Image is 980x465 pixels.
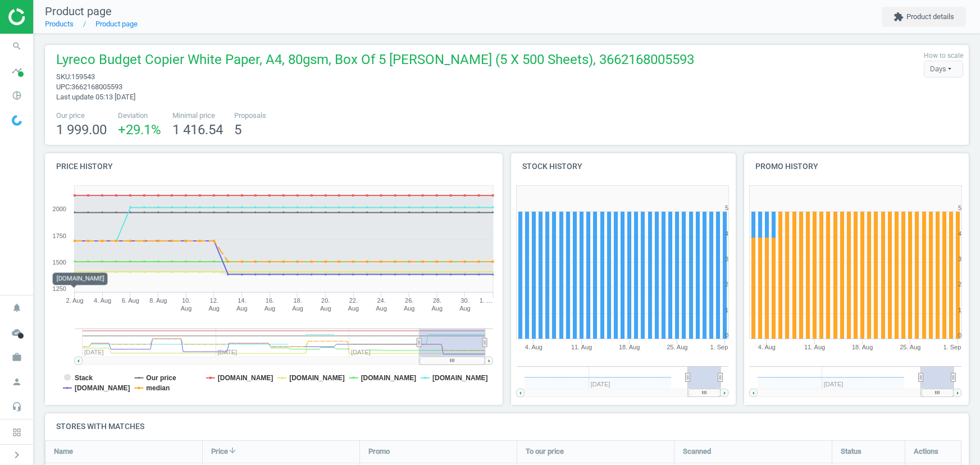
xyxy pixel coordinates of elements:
[95,20,138,28] a: Product page
[368,446,390,457] span: Promo
[228,446,237,455] i: arrow_downward
[66,297,83,304] tspan: 2. Aug
[511,153,736,180] h4: Stock history
[667,344,687,350] tspan: 25. Aug
[361,374,417,382] tspan: [DOMAIN_NAME]
[210,297,218,304] tspan: 12.
[6,35,28,57] i: search
[146,374,176,382] tspan: Our price
[56,72,71,81] span: sku :
[56,122,107,138] span: 1 999.00
[294,297,302,304] tspan: 18.
[53,206,66,212] text: 2000
[8,8,88,25] img: ajHJNr6hYgQAAAAASUVORK5CYII=
[53,233,66,239] text: 1750
[943,344,961,350] tspan: 1. Sep
[619,344,640,350] tspan: 18. Aug
[289,374,345,382] tspan: [DOMAIN_NAME]
[6,322,28,343] i: cloud_done
[118,111,161,121] span: Deviation
[6,396,28,417] i: headset_mic
[744,153,969,180] h4: Promo history
[45,4,112,18] span: Product page
[348,305,359,312] tspan: Aug
[914,446,938,457] span: Actions
[461,297,470,304] tspan: 30.
[433,297,441,304] tspan: 28.
[10,448,24,462] i: chevron_right
[172,122,223,138] span: 1 416.54
[172,111,223,121] span: Minimal price
[56,83,71,91] span: upc :
[480,297,493,304] tspan: 1. …
[758,344,776,350] tspan: 4. Aug
[6,347,28,368] i: work
[683,446,711,457] span: Scanned
[933,427,960,454] iframe: Intercom live chat
[53,259,66,266] text: 1500
[841,446,862,457] span: Status
[6,60,28,81] i: timeline
[118,122,161,138] span: +29.1 %
[236,305,248,312] tspan: Aug
[71,83,122,91] span: 3662168005593
[958,307,961,313] text: 1
[12,115,22,126] img: wGWNvw8QSZomAAAAABJRU5ErkJggg==
[56,111,107,121] span: Our price
[958,204,961,211] text: 5
[56,51,694,72] span: Lyreco Budget Copier White Paper, A4, 80gsm, Box Of 5 [PERSON_NAME] (5 X 500 Sheets), 3662168005593
[924,61,963,77] div: Days
[725,256,728,262] text: 3
[182,297,190,304] tspan: 10.
[525,344,543,350] tspan: 4. Aug
[45,20,74,28] a: Products
[266,297,274,304] tspan: 16.
[349,297,358,304] tspan: 22.
[432,374,488,382] tspan: [DOMAIN_NAME]
[234,111,266,121] span: Proposals
[94,297,111,304] tspan: 4. Aug
[958,256,961,262] text: 3
[6,85,28,106] i: pie_chart_outlined
[725,230,728,237] text: 4
[146,384,170,392] tspan: median
[265,305,276,312] tspan: Aug
[894,12,904,22] i: extension
[218,374,274,382] tspan: [DOMAIN_NAME]
[321,297,330,304] tspan: 20.
[53,272,108,285] div: [DOMAIN_NAME]
[54,446,73,457] span: Name
[725,332,728,339] text: 0
[958,332,961,339] text: 0
[293,305,304,312] tspan: Aug
[3,448,31,462] button: chevron_right
[209,305,220,312] tspan: Aug
[53,285,66,292] text: 1250
[882,7,966,27] button: extensionProduct details
[45,153,503,180] h4: Price history
[181,305,192,312] tspan: Aug
[526,446,564,457] span: To our price
[6,371,28,393] i: person
[149,297,167,304] tspan: 8. Aug
[122,297,139,304] tspan: 6. Aug
[958,230,961,237] text: 4
[320,305,331,312] tspan: Aug
[377,297,386,304] tspan: 24.
[725,281,728,288] text: 2
[924,51,963,61] label: How to scale
[460,305,471,312] tspan: Aug
[238,297,246,304] tspan: 14.
[725,204,728,211] text: 5
[71,72,95,81] span: 159543
[376,305,388,312] tspan: Aug
[234,122,241,138] span: 5
[571,344,592,350] tspan: 11. Aug
[56,93,135,101] span: Last update 05:13 [DATE]
[211,446,228,457] span: Price
[725,307,728,313] text: 1
[404,305,415,312] tspan: Aug
[75,384,130,392] tspan: [DOMAIN_NAME]
[804,344,825,350] tspan: 11. Aug
[852,344,873,350] tspan: 18. Aug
